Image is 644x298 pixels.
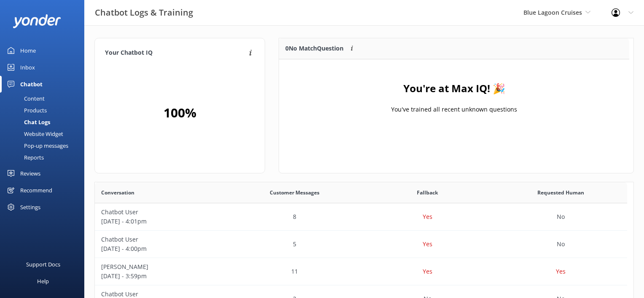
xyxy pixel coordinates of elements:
[20,182,52,199] div: Recommend
[5,128,63,140] div: Website Widget
[101,262,222,271] p: [PERSON_NAME]
[523,8,582,16] span: Blue Lagoon Cruises
[5,152,84,163] a: Reports
[285,44,343,53] p: 0 No Match Question
[101,271,222,281] p: [DATE] - 3:59pm
[20,76,43,93] div: Chatbot
[95,6,193,19] h3: Chatbot Logs & Training
[5,104,84,116] a: Products
[26,256,60,273] div: Support Docs
[423,267,432,276] p: Yes
[537,189,584,197] span: Requested Human
[95,203,627,231] div: row
[557,239,565,249] p: No
[20,59,35,76] div: Inbox
[391,105,517,114] p: You've trained all recent unknown questions
[101,208,222,217] p: Chatbot User
[5,104,47,116] div: Products
[417,189,438,197] span: Fallback
[164,103,196,123] h2: 100 %
[5,140,68,152] div: Pop-up messages
[5,93,45,104] div: Content
[5,128,84,140] a: Website Widget
[557,212,565,221] p: No
[101,235,222,244] p: Chatbot User
[5,140,84,152] a: Pop-up messages
[5,116,50,128] div: Chat Logs
[105,48,247,58] h4: Your Chatbot IQ
[5,116,84,128] a: Chat Logs
[20,199,40,216] div: Settings
[13,14,61,28] img: yonder-white-logo.png
[95,258,627,285] div: row
[101,217,222,226] p: [DATE] - 4:01pm
[423,212,432,221] p: Yes
[95,231,627,258] div: row
[279,59,629,144] div: grid
[423,239,432,249] p: Yes
[293,212,296,221] p: 8
[101,189,134,197] span: Conversation
[37,273,49,290] div: Help
[101,244,222,253] p: [DATE] - 4:00pm
[20,42,36,59] div: Home
[556,267,566,276] p: Yes
[403,80,505,96] h4: You're at Max IQ! 🎉
[5,152,44,163] div: Reports
[5,93,84,104] a: Content
[20,165,40,182] div: Reviews
[291,267,298,276] p: 11
[293,239,296,249] p: 5
[270,189,319,197] span: Customer Messages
